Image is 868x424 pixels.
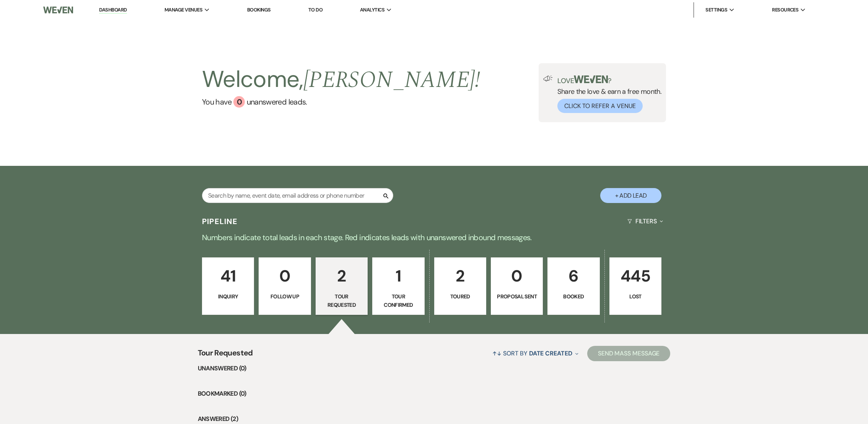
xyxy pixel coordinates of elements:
p: 2 [439,263,481,289]
a: Bookings [247,7,271,13]
p: 6 [552,263,594,289]
img: weven-logo-green.svg [574,75,608,83]
button: + Add Lead [600,188,661,203]
a: You have 0 unanswered leads. [202,96,480,108]
span: Tour Requested [198,347,253,363]
a: 2Toured [434,257,486,315]
span: [PERSON_NAME] ! [303,62,480,98]
p: Lost [614,292,656,301]
a: 0Proposal Sent [491,257,543,315]
button: Filters [624,211,666,231]
p: 445 [614,263,656,289]
div: Share the love & earn a free month. [553,75,661,113]
button: Sort By Date Created [489,343,581,363]
li: Bookmarked (0) [198,389,671,399]
p: Numbers indicate total leads in each stage. Red indicates leads with unanswered inbound messages. [159,231,710,244]
input: Search by name, event date, email address or phone number [202,188,393,203]
span: Resources [772,6,798,14]
a: 41Inquiry [202,257,254,315]
p: Follow Up [264,292,306,301]
p: Inquiry [207,292,249,301]
p: 1 [377,263,419,289]
a: To Do [308,7,322,13]
p: Tour Confirmed [377,292,419,309]
button: Send Mass Message [587,346,671,361]
a: 2Tour Requested [316,257,368,315]
p: 41 [207,263,249,289]
span: Date Created [529,349,572,357]
p: 0 [496,263,538,289]
img: Weven Logo [43,2,73,18]
h3: Pipeline [202,216,238,227]
p: Toured [439,292,481,301]
h2: Welcome, [202,63,480,96]
p: Tour Requested [321,292,363,309]
span: Analytics [360,6,384,14]
a: 445Lost [609,257,661,315]
span: Manage Venues [164,6,202,14]
p: 0 [264,263,306,289]
p: 2 [321,263,363,289]
li: Answered (2) [198,414,671,424]
a: 0Follow Up [259,257,311,315]
a: 1Tour Confirmed [372,257,424,315]
p: Booked [552,292,594,301]
span: Settings [705,6,727,14]
a: Dashboard [99,7,127,14]
img: loud-speaker-illustration.svg [543,75,553,82]
div: 0 [233,96,245,108]
span: ↑↓ [492,349,502,357]
p: Proposal Sent [496,292,538,301]
p: Love ? [557,75,661,84]
a: 6Booked [547,257,599,315]
li: Unanswered (0) [198,363,671,373]
button: Click to Refer a Venue [557,99,643,113]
